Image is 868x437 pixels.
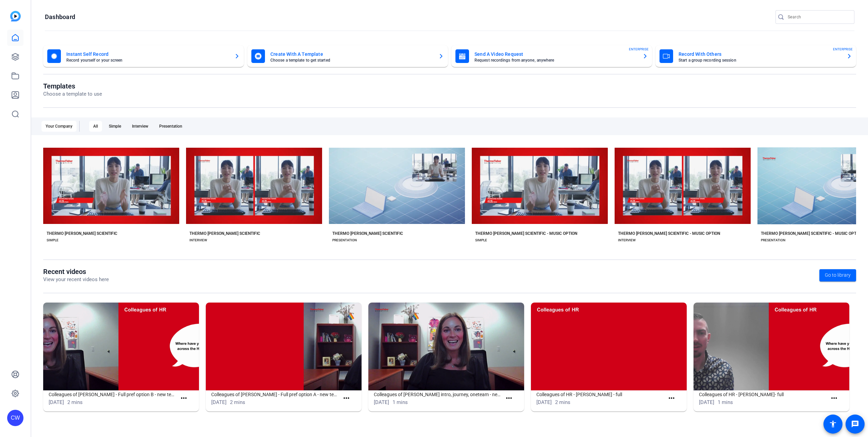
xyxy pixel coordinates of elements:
[332,231,403,236] div: THERMO [PERSON_NAME] SCIENTIFIC
[67,399,83,405] span: 2 mins
[7,410,23,426] div: CW
[475,238,487,243] div: SIMPLE
[635,189,740,197] span: Preview Thermo [PERSON_NAME] Scientific - Music Option
[768,189,776,197] mat-icon: play_arrow
[41,121,77,132] div: Your Company
[351,169,359,178] mat-icon: check_circle
[679,58,841,62] mat-card-subtitle: Start a group recording session
[667,394,676,403] mat-icon: more_horiz
[625,189,633,197] mat-icon: play_arrow
[43,303,199,390] img: Colleagues of HR - Walter - Full pref option B - new template
[65,169,73,178] mat-icon: check_circle
[361,172,443,176] span: Start with Thermo [PERSON_NAME] Scientific
[474,50,637,58] mat-card-title: Send A Video Request
[374,390,502,399] h1: Colleagues of [PERSON_NAME] intro, journey, oneteam - new template
[49,399,64,405] span: [DATE]
[43,45,244,67] button: Instant Self RecordRecord yourself or your screen
[43,268,109,276] h1: Recent videos
[761,231,863,236] div: THERMO [PERSON_NAME] SCIENTIFIC - MUSIC OPTION
[555,399,570,405] span: 2 mins
[211,390,339,399] h1: Colleagues of [PERSON_NAME] - Full pref option A - new template
[788,13,849,21] input: Search
[833,47,853,52] span: ENTERPRISE
[189,238,207,243] div: INTERVIEW
[210,189,218,197] mat-icon: play_arrow
[155,121,186,132] div: Presentation
[43,276,109,284] p: View your recent videos here
[43,82,102,90] h1: Templates
[43,90,102,98] p: Choose a template to use
[128,121,152,132] div: Interview
[819,269,856,281] a: Go to library
[482,169,490,178] mat-icon: check_circle
[77,191,156,195] span: Preview Thermo [PERSON_NAME] Scientific
[699,390,827,399] h1: Colleagues of HR - [PERSON_NAME]- full
[393,399,408,405] span: 1 mins
[618,231,720,236] div: THERMO [PERSON_NAME] SCIENTIFIC - MUSIC OPTION
[47,238,59,243] div: SIMPLE
[208,169,216,178] mat-icon: check_circle
[761,238,785,243] div: PRESENTATION
[505,394,513,403] mat-icon: more_horiz
[67,189,75,197] mat-icon: play_arrow
[851,420,859,428] mat-icon: message
[270,58,433,62] mat-card-subtitle: Choose a template to get started
[531,303,687,390] img: Colleagues of HR - Martinez - full
[49,390,177,399] h1: Colleagues of [PERSON_NAME] - Full pref option B - new template
[451,45,652,67] button: Send A Video RequestRequest recordings from anyone, anywhereENTERPRISE
[189,231,260,236] div: THERMO [PERSON_NAME] SCIENTIFIC
[66,50,229,58] mat-card-title: Instant Self Record
[618,238,636,243] div: INTERVIEW
[768,169,776,178] mat-icon: check_circle
[625,169,633,178] mat-icon: check_circle
[10,11,21,21] img: blue-gradient.svg
[482,189,490,197] mat-icon: play_arrow
[491,169,597,178] span: Start with Thermo [PERSON_NAME] Scientific - Music Option
[474,58,637,62] mat-card-subtitle: Request recordings from anyone, anywhere
[75,172,157,176] span: Start with Thermo [PERSON_NAME] Scientific
[694,303,849,390] img: Colleagues of HR - Kerley- full
[536,390,665,399] h1: Colleagues of HR - [PERSON_NAME] - full
[218,172,300,176] span: Start with Thermo [PERSON_NAME] Scientific
[679,50,841,58] mat-card-title: Record With Others
[270,50,433,58] mat-card-title: Create With A Template
[47,231,117,236] div: THERMO [PERSON_NAME] SCIENTIFIC
[332,238,357,243] div: PRESENTATION
[219,191,299,195] span: Preview Thermo [PERSON_NAME] Scientific
[699,399,714,405] span: [DATE]
[718,399,733,405] span: 1 mins
[247,45,448,67] button: Create With A TemplateChoose a template to get started
[180,394,188,403] mat-icon: more_horiz
[353,189,361,197] mat-icon: play_arrow
[230,399,245,405] span: 2 mins
[362,191,441,195] span: Preview Thermo [PERSON_NAME] Scientific
[492,189,597,197] span: Preview Thermo [PERSON_NAME] Scientific - Music Option
[206,303,362,390] img: Colleagues of HR - Walter - Full pref option A - new template
[374,399,389,405] span: [DATE]
[629,47,649,52] span: ENTERPRISE
[89,121,102,132] div: All
[368,303,524,390] img: Colleagues of HR - Walter - Short intro, journey, oneteam - new template
[45,13,75,21] h1: Dashboard
[825,272,851,279] span: Go to library
[342,394,351,403] mat-icon: more_horiz
[829,420,837,428] mat-icon: accessibility
[66,58,229,62] mat-card-subtitle: Record yourself or your screen
[634,169,740,178] span: Start with Thermo [PERSON_NAME] Scientific - Music Option
[211,399,227,405] span: [DATE]
[536,399,552,405] span: [DATE]
[655,45,856,67] button: Record With OthersStart a group recording sessionENTERPRISE
[105,121,125,132] div: Simple
[475,231,577,236] div: THERMO [PERSON_NAME] SCIENTIFIC - MUSIC OPTION
[830,394,838,403] mat-icon: more_horiz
